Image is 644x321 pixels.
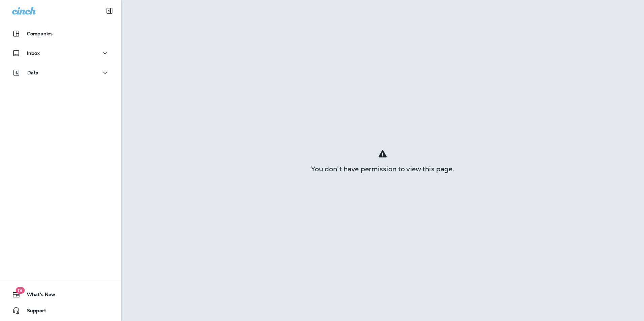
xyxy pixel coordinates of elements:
button: Companies [7,27,115,40]
p: Inbox [27,50,40,56]
button: Support [7,304,115,317]
p: Companies [27,31,53,36]
span: 19 [15,287,25,294]
p: Data [27,70,39,75]
button: 19What's New [7,288,115,301]
span: Support [20,308,46,316]
button: Inbox [7,46,115,60]
div: You don't have permission to view this page. [121,166,644,172]
span: What's New [20,292,55,300]
button: Data [7,66,115,79]
button: Collapse Sidebar [100,4,119,17]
